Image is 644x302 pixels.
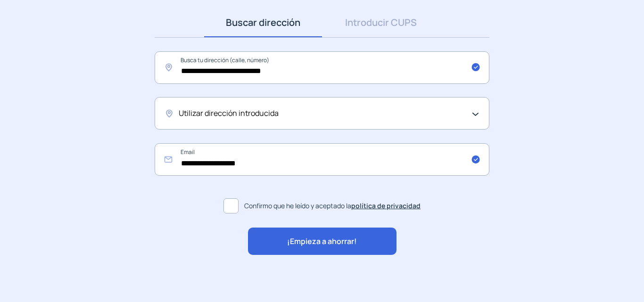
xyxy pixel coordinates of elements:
[244,201,421,211] span: Confirmo que he leído y aceptado la
[204,8,322,37] a: Buscar dirección
[179,107,279,120] span: Utilizar dirección introducida
[322,8,440,37] a: Introducir CUPS
[351,201,421,210] a: política de privacidad
[287,236,357,248] span: ¡Empieza a ahorrar!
